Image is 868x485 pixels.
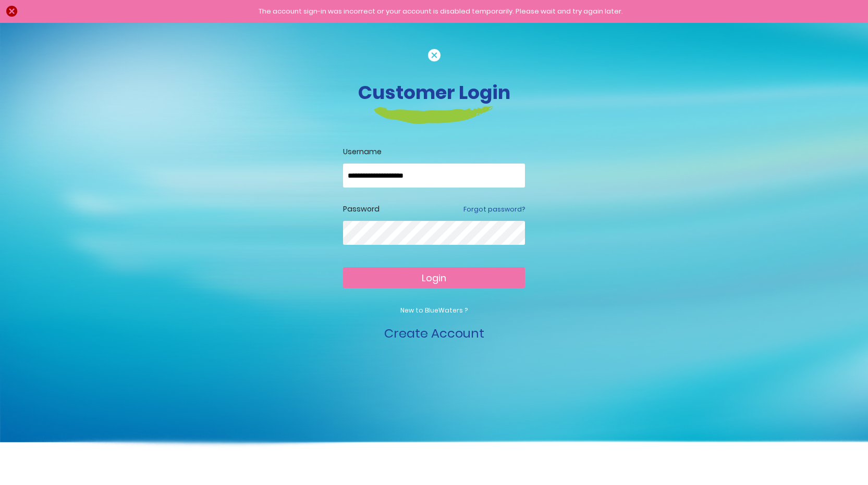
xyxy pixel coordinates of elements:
label: Password [343,204,380,215]
span: Login [422,271,446,284]
img: cancel [428,49,441,61]
div: The account sign-in was incorrect or your account is disabled temporarily. Please wait and try ag... [23,6,858,17]
label: Username [343,146,525,157]
a: Forgot password? [463,205,525,214]
img: login-heading-border.png [374,106,494,124]
button: Login [343,267,525,288]
a: Create Account [384,325,484,342]
p: New to BlueWaters ? [343,306,525,315]
h3: Customer Login [145,81,724,104]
